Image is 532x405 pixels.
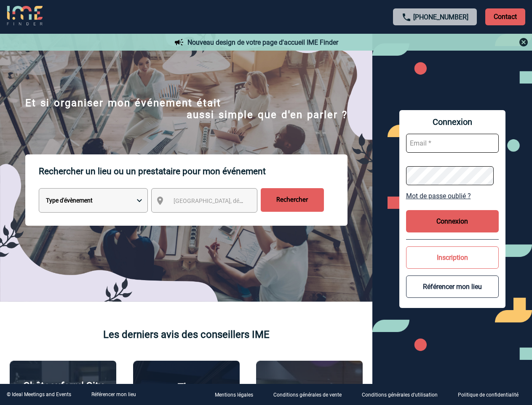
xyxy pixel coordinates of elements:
p: Contact [485,8,525,25]
div: © Ideal Meetings and Events [7,391,71,397]
p: Conditions générales d'utilisation [362,392,438,398]
button: Connexion [406,210,499,232]
a: Référencer mon lieu [91,391,136,397]
a: Mentions légales [208,391,267,399]
a: Mot de passe oublié ? [406,192,499,200]
button: Inscription [406,246,499,269]
p: The [GEOGRAPHIC_DATA] [138,381,235,405]
p: Conditions générales de vente [273,392,342,398]
a: Conditions générales de vente [267,391,355,399]
input: Email * [406,134,499,153]
a: Politique de confidentialité [451,391,532,399]
a: [PHONE_NUMBER] [413,13,468,21]
p: Agence 2ISD [281,382,338,394]
a: Conditions générales d'utilisation [355,391,451,399]
span: Connexion [406,117,499,127]
p: Politique de confidentialité [458,392,519,398]
button: Référencer mon lieu [406,275,499,298]
p: Châteauform' City [GEOGRAPHIC_DATA] [14,380,112,404]
p: Mentions légales [215,392,253,398]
